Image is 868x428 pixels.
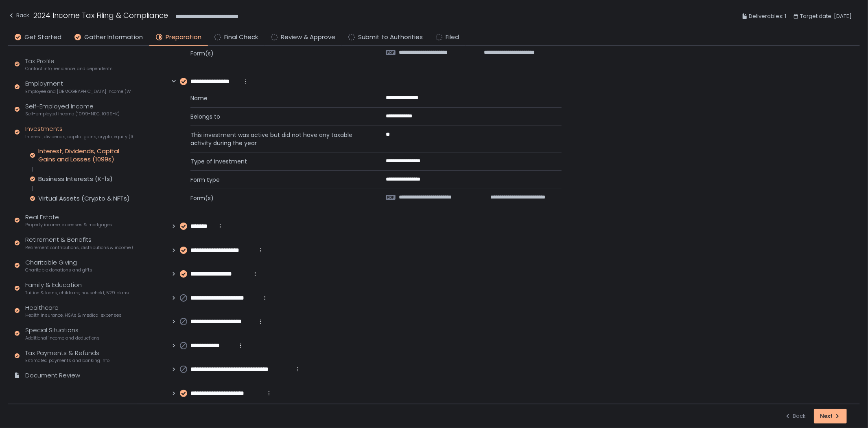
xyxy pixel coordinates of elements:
span: Tuition & loans, childcare, household, 529 plans [25,290,129,296]
div: Back [8,11,29,20]
span: Form(s) [190,49,366,57]
span: Belongs to [190,113,366,121]
span: Gather Information [84,33,143,42]
div: Employment [25,79,133,95]
h1: 2024 Income Tax Filing & Compliance [33,10,168,21]
div: Retirement & Benefits [25,235,133,251]
div: Investments [25,124,133,140]
span: Form(s) [190,194,366,202]
button: Back [785,409,806,424]
span: Type of investment [190,157,366,165]
span: Health insurance, HSAs & medical expenses [25,312,122,318]
div: Virtual Assets (Crypto & NFTs) [38,194,130,203]
span: This investment was active but did not have any taxable activity during the year [190,131,366,147]
div: Tax Payments & Refunds [25,349,109,364]
span: Final Check [224,33,258,42]
span: Target date: [DATE] [800,11,852,21]
span: Employee and [DEMOGRAPHIC_DATA] income (W-2s) [25,88,133,95]
div: Family & Education [25,280,129,296]
span: Form type [190,176,366,184]
span: Estimated payments and banking info [25,357,109,364]
div: Next [820,413,841,420]
span: Interest, dividends, capital gains, crypto, equity (1099s, K-1s) [25,134,133,140]
div: Special Situations [25,326,100,341]
span: Name [190,94,366,102]
span: Additional income and deductions [25,335,100,341]
span: Filed [446,33,459,42]
button: Next [814,409,847,424]
span: Charitable donations and gifts [25,267,92,273]
span: Preparation [166,33,201,42]
span: Property income, expenses & mortgages [25,222,112,228]
div: Interest, Dividends, Capital Gains and Losses (1099s) [38,147,133,163]
span: Get Started [24,33,61,42]
span: Self-employed income (1099-NEC, 1099-K) [25,111,120,117]
div: Healthcare [25,303,122,319]
div: Real Estate [25,213,112,228]
span: Contact info, residence, and dependents [25,66,113,72]
div: Back [785,413,806,420]
button: Back [8,10,29,23]
div: Self-Employed Income [25,102,120,117]
div: Charitable Giving [25,258,92,274]
div: Business Interests (K-1s) [38,175,113,183]
span: Deliverables: 1 [749,11,786,21]
div: Tax Profile [25,57,113,72]
span: Submit to Authorities [358,33,423,42]
div: Document Review [25,371,80,380]
span: Retirement contributions, distributions & income (1099-R, 5498) [25,245,133,251]
span: Review & Approve [281,33,335,42]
